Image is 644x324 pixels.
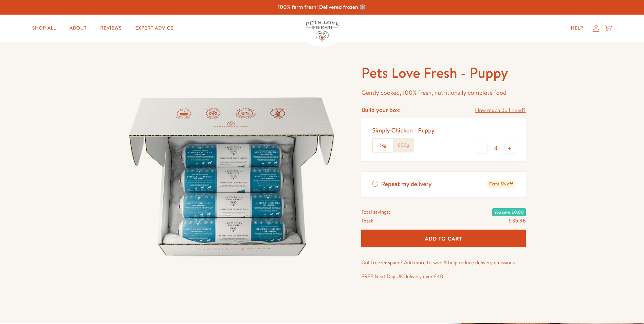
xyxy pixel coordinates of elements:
[130,21,179,35] a: Expert Advice
[361,258,526,267] p: Got freezer space? Add more to save & help reduce delivery emissions
[475,106,526,115] a: How much do I need?
[477,143,488,154] button: -
[27,21,61,35] a: Shop All
[361,272,526,281] p: FREE Next Day UK delivery over £40
[381,180,431,188] span: Repeat my delivery
[361,64,526,82] h1: Pets Love Fresh - Puppy
[361,88,526,98] p: Gently cooked, 100% fresh, nutritionally complete food
[372,126,435,134] div: Simply Chicken - Puppy
[487,180,515,188] span: Extra 5% off
[361,208,390,216] span: Total savings:
[361,230,526,248] button: Add To Cart
[118,64,345,290] img: Pets Love Fresh - Puppy
[361,216,373,225] span: Total:
[361,106,401,114] h4: Build your box:
[565,21,589,35] a: Help
[509,217,526,224] span: £35.96
[95,21,127,35] a: Reviews
[373,139,393,152] label: 1kg
[504,143,515,154] button: +
[393,139,413,152] label: 600g
[492,208,526,216] span: You save £0.00
[425,235,462,242] span: Add To Cart
[64,21,92,35] a: About
[305,21,339,41] img: Pets Love Fresh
